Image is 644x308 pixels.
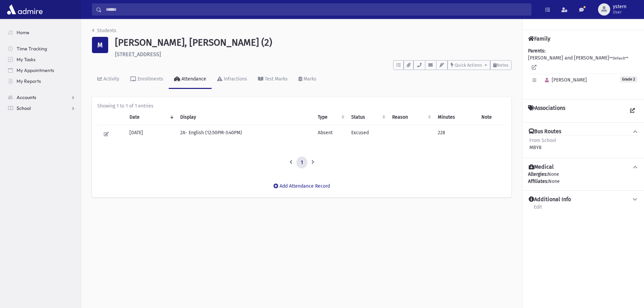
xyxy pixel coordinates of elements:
a: Students [92,28,116,33]
span: Accounts [17,94,36,100]
div: Activity [102,76,119,82]
th: Note [477,110,506,125]
button: Edit [101,129,111,139]
input: Search [102,3,531,16]
h4: Bus Routes [529,128,561,135]
button: Additional Info [528,196,639,203]
td: 228 [434,125,477,143]
img: AdmirePro [5,3,44,16]
div: [PERSON_NAME] and [PERSON_NAME] [528,47,639,94]
b: Parents: [528,48,545,54]
a: Time Tracking [3,43,81,54]
th: Type: activate to sort column ascending [314,110,347,125]
a: Home [3,27,81,38]
div: Enrollments [136,76,163,82]
a: Accounts [3,92,81,103]
div: Infractions [222,76,247,82]
span: Quick Actions [455,63,482,68]
span: From School [529,138,556,143]
td: Absent [314,125,347,143]
th: Date: activate to sort column ascending [125,110,176,125]
a: Enrollments [125,70,169,89]
h4: Additional Info [529,196,571,203]
b: Allergies: [528,171,548,177]
a: My Reports [3,76,81,87]
a: Test Marks [253,70,293,89]
span: My Reports [17,78,41,84]
th: Reason: activate to sort column ascending [388,110,434,125]
div: Showing 1 to 1 of 1 entries [97,102,506,110]
div: Attendance [180,76,206,82]
a: School [3,103,81,114]
span: Time Tracking [17,46,47,52]
td: 2A- English (12:50PM-3:40PM) [176,125,313,143]
b: Affiliates: [528,179,548,184]
td: [DATE] [125,125,176,143]
a: Edit [533,203,542,215]
th: Minutes [434,110,477,125]
a: Activity [92,70,125,89]
td: Excused [347,125,388,143]
div: None [528,178,639,185]
div: Test Marks [263,76,288,82]
th: Status: activate to sort column ascending [347,110,388,125]
span: Notes [497,63,508,68]
h4: Associations [528,105,565,117]
button: Notes [490,60,511,70]
button: Quick Actions [448,60,490,70]
span: User [613,9,626,15]
span: School [17,105,31,111]
a: Infractions [212,70,253,89]
button: Bus Routes [528,128,639,135]
span: My Appointments [17,67,54,73]
h6: [STREET_ADDRESS] [115,51,511,57]
div: M [92,37,108,53]
div: Marks [302,76,316,82]
th: Display [176,110,313,125]
span: ystern [613,4,626,9]
a: 1 [296,157,307,169]
div: MBY8 [529,137,556,151]
div: None [528,171,639,185]
button: Add Attendance Record [269,180,334,192]
nav: breadcrumb [92,27,116,37]
span: My Tasks [17,56,35,63]
button: Medical [528,164,639,171]
span: [PERSON_NAME] [542,77,587,83]
span: Grade 2 [620,76,637,82]
a: Marks [293,70,322,89]
span: Home [17,29,29,35]
a: My Appointments [3,65,81,76]
h4: Medical [529,164,554,171]
a: View all Associations [626,105,639,117]
h4: Family [528,35,550,42]
a: My Tasks [3,54,81,65]
h1: [PERSON_NAME], [PERSON_NAME] (2) [115,37,511,48]
a: Attendance [169,70,212,89]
